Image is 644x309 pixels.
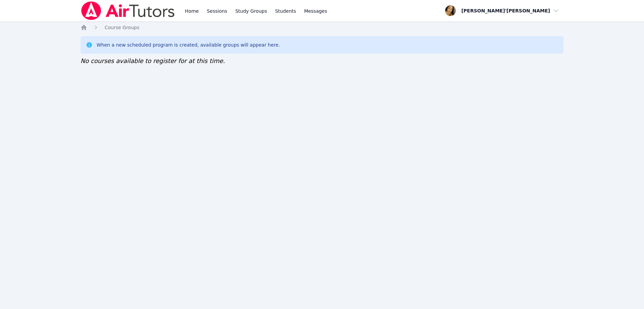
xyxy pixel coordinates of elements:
[97,42,280,48] div: When a new scheduled program is created, available groups will appear here.
[105,24,139,31] a: Course Groups
[80,24,563,31] nav: Breadcrumb
[304,8,327,14] span: Messages
[80,57,225,64] span: No courses available to register for at this time.
[80,1,175,20] img: Air Tutors
[105,25,139,30] span: Course Groups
